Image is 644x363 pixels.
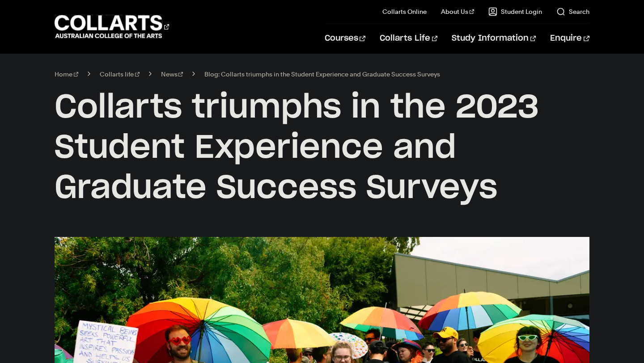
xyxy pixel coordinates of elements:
[55,88,589,208] h1: Collarts triumphs in the 2023 Student Experience and Graduate Success Surveys
[380,24,437,53] a: Collarts Life
[441,7,474,16] a: About Us
[161,68,183,80] a: News
[204,68,440,80] span: Blog: Collarts triumphs in the Student Experience and Graduate Success Surveys
[452,24,536,53] a: Study Information
[325,24,365,53] a: Courses
[55,68,78,80] a: Home
[550,24,589,53] a: Enquire
[382,7,427,16] a: Collarts Online
[556,7,589,16] a: Search
[100,68,140,80] a: Collarts life
[488,7,542,16] a: Student Login
[55,14,169,39] div: Go to homepage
